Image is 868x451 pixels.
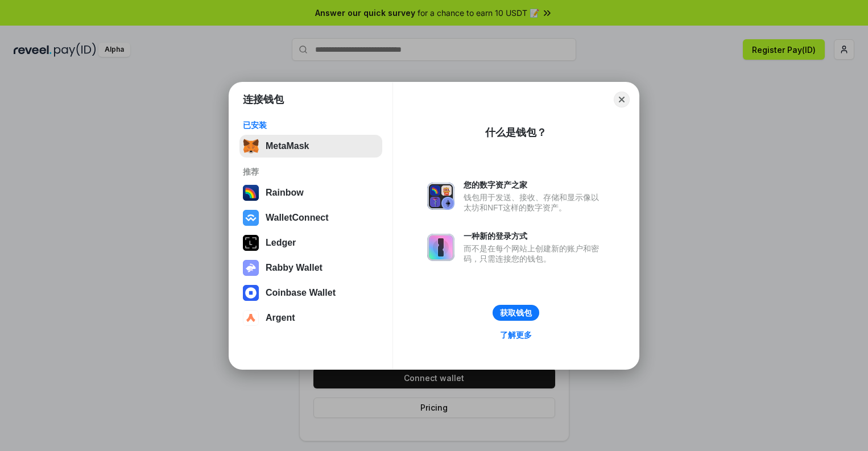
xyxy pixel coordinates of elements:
button: Coinbase Wallet [239,282,382,304]
button: Rabby Wallet [239,256,382,279]
div: WalletConnect [266,213,329,223]
div: Ledger [266,238,296,248]
div: Rainbow [266,188,304,198]
div: 什么是钱包？ [485,126,547,139]
div: 了解更多 [500,330,532,340]
img: svg+xml,%3Csvg%20xmlns%3D%22http%3A%2F%2Fwww.w3.org%2F2000%2Fsvg%22%20fill%3D%22none%22%20viewBox... [243,260,259,276]
button: Argent [239,307,382,329]
div: 获取钱包 [500,308,532,318]
button: Close [614,92,630,107]
img: svg+xml,%3Csvg%20xmlns%3D%22http%3A%2F%2Fwww.w3.org%2F2000%2Fsvg%22%20fill%3D%22none%22%20viewBox... [427,234,454,261]
div: Rabby Wallet [266,263,323,273]
div: 钱包用于发送、接收、存储和显示像以太坊和NFT这样的数字资产。 [464,192,605,213]
div: 您的数字资产之家 [464,180,605,190]
div: 而不是在每个网站上创建新的账户和密码，只需连接您的钱包。 [464,243,605,264]
div: 一种新的登录方式 [464,231,605,241]
img: svg+xml,%3Csvg%20width%3D%2228%22%20height%3D%2228%22%20viewBox%3D%220%200%2028%2028%22%20fill%3D... [243,210,259,226]
div: Coinbase Wallet [266,288,336,298]
img: svg+xml,%3Csvg%20width%3D%2228%22%20height%3D%2228%22%20viewBox%3D%220%200%2028%2028%22%20fill%3D... [243,285,259,301]
div: 已安装 [243,120,379,130]
div: 推荐 [243,167,379,177]
img: svg+xml,%3Csvg%20xmlns%3D%22http%3A%2F%2Fwww.w3.org%2F2000%2Fsvg%22%20fill%3D%22none%22%20viewBox... [427,183,454,210]
a: 了解更多 [493,328,539,342]
button: Ledger [239,231,382,254]
img: svg+xml,%3Csvg%20fill%3D%22none%22%20height%3D%2233%22%20viewBox%3D%220%200%2035%2033%22%20width%... [243,138,259,154]
img: svg+xml,%3Csvg%20width%3D%2228%22%20height%3D%2228%22%20viewBox%3D%220%200%2028%2028%22%20fill%3D... [243,310,259,326]
img: svg+xml,%3Csvg%20xmlns%3D%22http%3A%2F%2Fwww.w3.org%2F2000%2Fsvg%22%20width%3D%2228%22%20height%3... [243,235,259,251]
img: svg+xml,%3Csvg%20width%3D%22120%22%20height%3D%22120%22%20viewBox%3D%220%200%20120%20120%22%20fil... [243,185,259,201]
button: MetaMask [239,135,382,158]
div: MetaMask [266,141,309,151]
button: WalletConnect [239,206,382,229]
h1: 连接钱包 [243,93,284,106]
div: Argent [266,313,295,323]
button: Rainbow [239,181,382,204]
button: 获取钱包 [493,305,539,321]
